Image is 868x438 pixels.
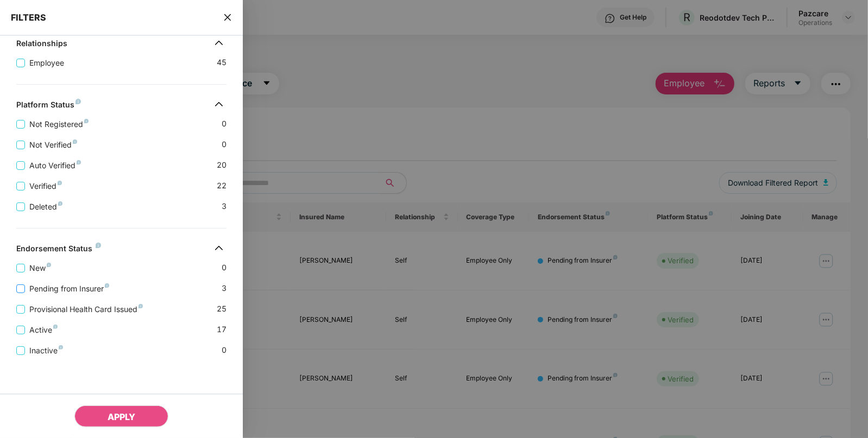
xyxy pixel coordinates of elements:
div: Platform Status [16,100,81,113]
button: APPLY [74,405,168,427]
span: APPLY [108,411,135,422]
img: svg+xml;base64,PHN2ZyB4bWxucz0iaHR0cDovL3d3dy53My5vcmcvMjAwMC9zdmciIHdpZHRoPSI4IiBoZWlnaHQ9IjgiIH... [58,181,62,185]
span: Verified [25,180,66,192]
span: Deleted [25,201,67,213]
span: 25 [217,303,227,315]
img: svg+xml;base64,PHN2ZyB4bWxucz0iaHR0cDovL3d3dy53My5vcmcvMjAwMC9zdmciIHdpZHRoPSI4IiBoZWlnaHQ9IjgiIH... [47,263,51,267]
div: Endorsement Status [16,244,101,257]
img: svg+xml;base64,PHN2ZyB4bWxucz0iaHR0cDovL3d3dy53My5vcmcvMjAwMC9zdmciIHdpZHRoPSI4IiBoZWlnaHQ9IjgiIH... [76,99,81,104]
img: svg+xml;base64,PHN2ZyB4bWxucz0iaHR0cDovL3d3dy53My5vcmcvMjAwMC9zdmciIHdpZHRoPSI4IiBoZWlnaHQ9IjgiIH... [53,325,58,329]
span: 17 [217,323,227,336]
img: svg+xml;base64,PHN2ZyB4bWxucz0iaHR0cDovL3d3dy53My5vcmcvMjAwMC9zdmciIHdpZHRoPSI4IiBoZWlnaHQ9IjgiIH... [139,304,143,308]
span: Auto Verified [25,160,85,172]
span: Active [25,324,62,336]
span: Pending from Insurer [25,283,114,295]
span: 3 [222,200,227,213]
img: svg+xml;base64,PHN2ZyB4bWxucz0iaHR0cDovL3d3dy53My5vcmcvMjAwMC9zdmciIHdpZHRoPSI4IiBoZWlnaHQ9IjgiIH... [105,283,109,288]
span: FILTERS [11,12,46,23]
span: Inactive [25,345,67,357]
img: svg+xml;base64,PHN2ZyB4bWxucz0iaHR0cDovL3d3dy53My5vcmcvMjAwMC9zdmciIHdpZHRoPSI4IiBoZWlnaHQ9IjgiIH... [73,139,77,144]
span: Employee [25,57,68,69]
span: 0 [222,262,227,274]
span: 3 [222,282,227,295]
span: 45 [217,56,227,69]
span: 22 [217,180,227,192]
span: close [223,12,232,23]
img: svg+xml;base64,PHN2ZyB4bWxucz0iaHR0cDovL3d3dy53My5vcmcvMjAwMC9zdmciIHdpZHRoPSI4IiBoZWlnaHQ9IjgiIH... [58,201,62,206]
span: 0 [222,138,227,151]
img: svg+xml;base64,PHN2ZyB4bWxucz0iaHR0cDovL3d3dy53My5vcmcvMjAwMC9zdmciIHdpZHRoPSIzMiIgaGVpZ2h0PSIzMi... [210,239,228,257]
span: New [25,262,55,274]
span: Provisional Health Card Issued [25,303,147,315]
img: svg+xml;base64,PHN2ZyB4bWxucz0iaHR0cDovL3d3dy53My5vcmcvMjAwMC9zdmciIHdpZHRoPSI4IiBoZWlnaHQ9IjgiIH... [96,243,101,248]
img: svg+xml;base64,PHN2ZyB4bWxucz0iaHR0cDovL3d3dy53My5vcmcvMjAwMC9zdmciIHdpZHRoPSIzMiIgaGVpZ2h0PSIzMi... [210,96,228,113]
img: svg+xml;base64,PHN2ZyB4bWxucz0iaHR0cDovL3d3dy53My5vcmcvMjAwMC9zdmciIHdpZHRoPSI4IiBoZWlnaHQ9IjgiIH... [77,160,81,164]
span: 0 [222,344,227,357]
span: 20 [217,159,227,172]
span: Not Verified [25,139,81,151]
span: Not Registered [25,118,93,130]
img: svg+xml;base64,PHN2ZyB4bWxucz0iaHR0cDovL3d3dy53My5vcmcvMjAwMC9zdmciIHdpZHRoPSI4IiBoZWlnaHQ9IjgiIH... [84,119,89,123]
span: 0 [222,118,227,130]
img: svg+xml;base64,PHN2ZyB4bWxucz0iaHR0cDovL3d3dy53My5vcmcvMjAwMC9zdmciIHdpZHRoPSI4IiBoZWlnaHQ9IjgiIH... [59,345,63,350]
img: svg+xml;base64,PHN2ZyB4bWxucz0iaHR0cDovL3d3dy53My5vcmcvMjAwMC9zdmciIHdpZHRoPSIzMiIgaGVpZ2h0PSIzMi... [210,34,228,52]
div: Relationships [16,39,67,52]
